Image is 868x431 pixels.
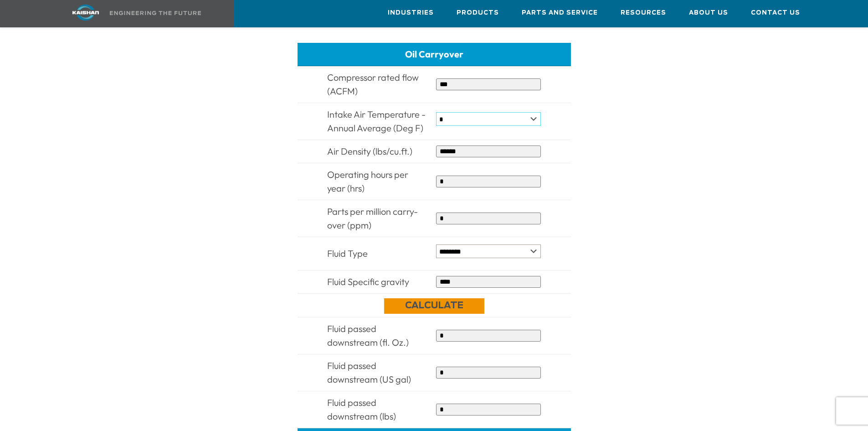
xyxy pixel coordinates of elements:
a: Industries [388,0,434,25]
a: Calculate [384,298,484,314]
a: Parts and Service [522,0,598,25]
a: Resources [621,0,666,25]
span: Oil Carryover [405,48,463,60]
span: About Us [689,8,728,18]
span: Industries [388,8,434,18]
span: Intake Air Temperature - Annual Average (Deg F) [327,109,426,134]
a: Products [457,0,499,25]
a: Contact Us [751,0,800,25]
span: Contact Us [751,8,800,18]
span: Parts and Service [522,8,598,18]
span: Fluid passed downstream (lbs) [327,397,396,422]
span: Air Density (lbs/cu.ft.) [327,145,412,157]
span: Fluid passed downstream (fl. Oz.) [327,323,409,348]
span: Compressor rated flow (ACFM) [327,72,419,97]
span: Products [457,8,499,18]
img: Engineering the future [110,11,201,15]
span: Resources [621,8,666,18]
span: Operating hours per year (hrs) [327,169,408,194]
span: Fluid Specific gravity [327,276,409,287]
span: Fluid Type [327,248,368,259]
span: Fluid passed downstream (US gal) [327,360,411,385]
img: kaishan logo [51,5,120,21]
span: Parts per million carry-over (ppm) [327,206,418,231]
a: About Us [689,0,728,25]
